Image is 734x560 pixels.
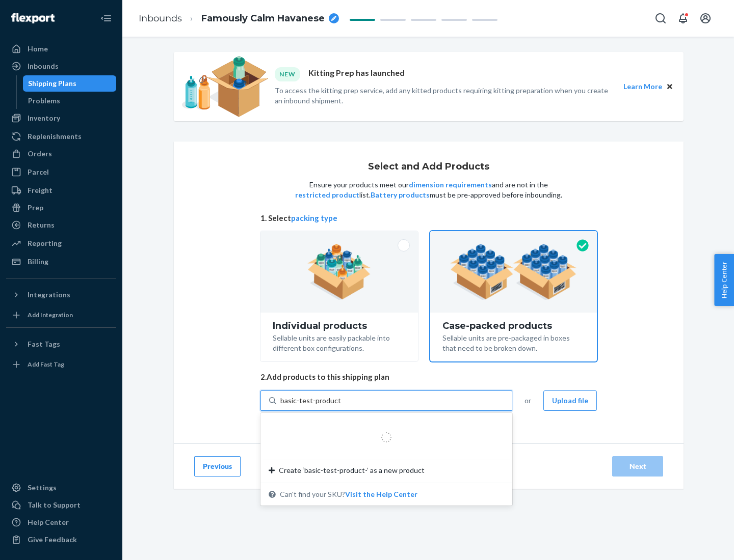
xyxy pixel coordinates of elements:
[23,93,117,109] a: Problems
[442,321,585,331] div: Case-packed products
[201,12,325,25] span: Famously Calm Havanese
[6,480,116,496] a: Settings
[11,13,55,23] img: Flexport logo
[673,8,693,29] button: Open notifications
[194,456,241,477] button: Previous
[28,500,81,510] div: Talk to Support
[6,146,116,162] a: Orders
[650,8,671,29] button: Open Search Box
[543,390,597,411] button: Upload file
[371,190,430,200] button: Battery products
[23,75,117,92] a: Shipping Plans
[273,331,406,353] div: Sellable units are easily packable into different box configurations.
[139,13,182,24] a: Inbounds
[260,213,597,223] span: 1. Select
[260,372,597,382] span: 2. Add products to this shipping plan
[308,67,405,81] p: Kitting Prep has launched
[6,200,116,216] a: Prep
[409,180,492,190] button: dimension requirements
[345,489,417,499] button: Create ‘basic-test-product-’ as a new productCan't find your SKU?
[6,164,116,180] a: Parcel
[275,86,614,106] p: To access the kitting prep service, add any kitted products requiring kitting preparation when yo...
[28,78,76,89] div: Shipping Plans
[295,190,359,200] button: restricted product
[623,81,662,92] button: Learn More
[28,44,48,54] div: Home
[6,254,116,270] a: Billing
[28,257,48,267] div: Billing
[28,311,73,319] div: Add Integration
[6,287,116,303] button: Integrations
[96,8,116,29] button: Close Navigation
[275,67,300,81] div: NEW
[28,203,43,213] div: Prep
[28,185,53,195] div: Freight
[280,489,417,499] span: Can't find your SKU?
[28,339,60,349] div: Fast Tags
[28,167,49,177] div: Parcel
[28,535,77,545] div: Give Feedback
[28,220,55,230] div: Returns
[6,217,116,233] a: Returns
[6,497,116,513] a: Talk to Support
[6,128,116,145] a: Replenishments
[6,307,116,323] a: Add Integration
[525,396,531,406] span: or
[6,58,116,74] a: Inbounds
[6,41,116,57] a: Home
[6,336,116,352] button: Fast Tags
[307,244,371,300] img: individual-pack.facf35554cb0f1810c75b2bd6df2d64e.png
[442,331,585,353] div: Sellable units are pre-packaged in boxes that need to be broken down.
[664,81,675,92] button: Close
[6,110,116,126] a: Inventory
[28,113,60,123] div: Inventory
[621,461,654,471] div: Next
[714,254,734,306] button: Help Center
[279,465,425,475] span: Create ‘basic-test-product-’ as a new product
[28,290,70,300] div: Integrations
[28,96,60,106] div: Problems
[280,396,342,406] input: Create ‘basic-test-product-’ as a new productCan't find your SKU?Visit the Help Center
[6,235,116,251] a: Reporting
[695,8,716,29] button: Open account menu
[6,514,116,530] a: Help Center
[273,321,406,331] div: Individual products
[28,149,52,159] div: Orders
[6,356,116,373] a: Add Fast Tag
[291,213,337,223] button: packing type
[28,238,62,248] div: Reporting
[450,244,577,300] img: case-pack.59cecea509d18c883b923b81aeac6d0b.png
[28,517,69,527] div: Help Center
[6,182,116,199] a: Freight
[6,531,116,548] button: Give Feedback
[28,360,64,369] div: Add Fast Tag
[368,162,489,172] h1: Select and Add Products
[294,180,563,200] p: Ensure your products meet our and are not in the list. must be pre-approved before inbounding.
[28,483,57,493] div: Settings
[28,61,59,71] div: Inbounds
[612,456,663,477] button: Next
[28,131,82,142] div: Replenishments
[130,4,347,34] ol: breadcrumbs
